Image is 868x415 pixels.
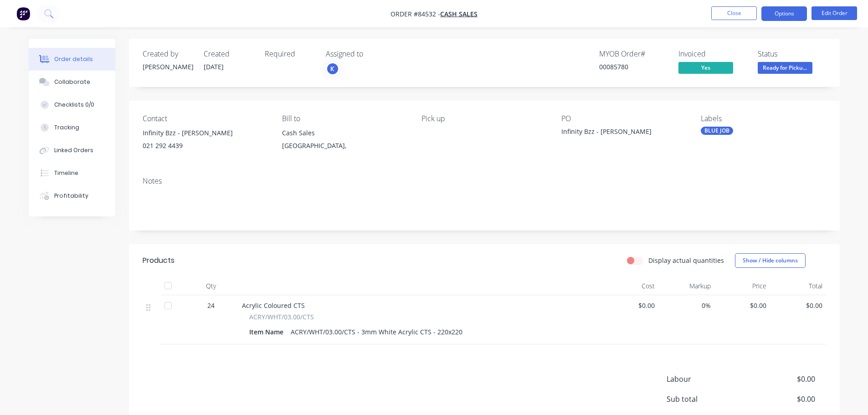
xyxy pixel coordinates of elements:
[440,10,478,18] a: Cash Sales
[774,301,822,310] span: $0.00
[758,62,812,73] span: Ready for Picku...
[204,50,254,58] div: Created
[282,139,407,152] div: [GEOGRAPHIC_DATA],
[714,277,770,295] div: Price
[282,127,407,139] div: Cash Sales
[184,277,238,295] div: Qty
[143,139,267,152] div: 021 292 4439
[701,127,733,135] div: BLUE JOB
[770,277,826,295] div: Total
[735,253,806,268] button: Show / Hide columns
[390,10,440,18] span: Order #84532 -
[54,123,79,132] div: Tracking
[54,55,92,63] div: Order details
[606,301,655,310] span: $0.00
[758,62,812,76] button: Ready for Picku...
[29,48,115,71] button: Order details
[54,146,93,154] div: Linked Orders
[667,394,748,405] span: Sub total
[282,114,407,123] div: Bill to
[204,62,224,71] span: [DATE]
[143,114,267,123] div: Contact
[143,177,826,185] div: Notes
[326,62,339,76] button: K
[249,325,287,338] div: Item Name
[207,301,215,310] span: 24
[54,101,94,109] div: Checklists 0/0
[29,93,115,116] button: Checklists 0/0
[242,301,305,310] span: Acrylic Coloured CTS
[143,127,267,139] div: Infinity Bzz - [PERSON_NAME]
[678,50,747,58] div: Invoiced
[812,6,857,20] button: Edit Order
[718,301,767,310] span: $0.00
[658,277,714,295] div: Markup
[758,50,826,58] div: Status
[282,127,407,156] div: Cash Sales[GEOGRAPHIC_DATA],
[599,50,668,58] div: MYOB Order #
[29,139,115,162] button: Linked Orders
[16,7,30,20] img: Factory
[287,325,466,338] div: ACRY/WHT/03.00/CTS - 3mm White Acrylic CTS - 220x220
[29,184,115,207] button: Profitability
[561,114,686,123] div: PO
[678,62,733,73] span: Yes
[662,301,711,310] span: 0%
[603,277,659,295] div: Cost
[599,62,668,72] div: 00085780
[143,50,193,58] div: Created by
[667,374,748,384] span: Labour
[54,78,90,86] div: Collaborate
[326,50,417,58] div: Assigned to
[54,192,88,200] div: Profitability
[143,127,267,156] div: Infinity Bzz - [PERSON_NAME]021 292 4439
[747,374,815,384] span: $0.00
[265,50,315,58] div: Required
[421,114,546,123] div: Pick up
[761,6,807,21] button: Options
[54,169,78,177] div: Timeline
[701,114,826,123] div: Labels
[29,116,115,139] button: Tracking
[143,62,193,72] div: [PERSON_NAME]
[143,255,175,266] div: Products
[29,162,115,184] button: Timeline
[648,256,724,265] label: Display actual quantities
[29,71,115,93] button: Collaborate
[249,312,314,322] span: ACRY/WHT/03.00/CTS
[561,127,675,139] div: Infinity Bzz - [PERSON_NAME]
[711,6,757,20] button: Close
[747,394,815,405] span: $0.00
